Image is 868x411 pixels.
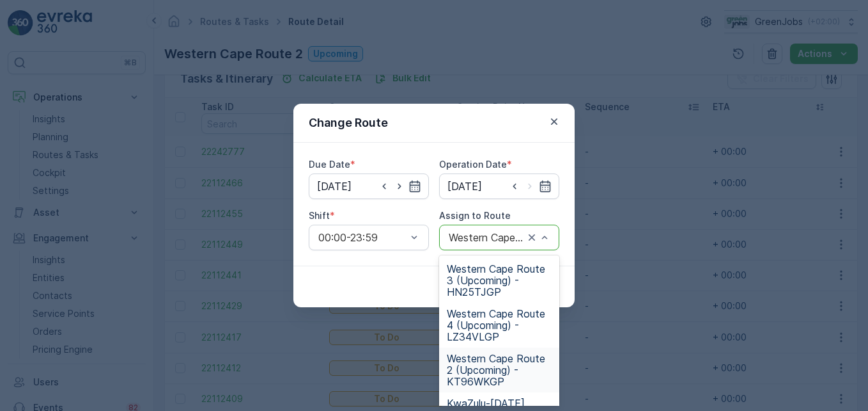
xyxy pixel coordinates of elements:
p: Change Route [309,114,388,132]
label: Operation Date [439,159,507,170]
span: Western Cape Route 2 (Upcoming) - KT96WKGP [447,353,552,387]
label: Assign to Route [439,210,511,221]
input: dd/mm/yyyy [439,173,559,199]
span: Western Cape Route 4 (Upcoming) - LZ34VLGP [447,308,552,342]
input: dd/mm/yyyy [309,173,429,199]
span: Western Cape Route 3 (Upcoming) - HN25TJGP [447,263,552,298]
label: Shift [309,210,330,221]
label: Due Date [309,159,350,170]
